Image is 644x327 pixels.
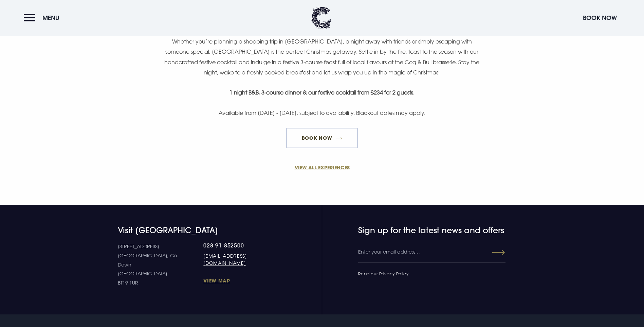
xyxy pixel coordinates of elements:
a: 028 91 852500 [203,242,278,249]
p: Whether you’re planning a shopping trip in [GEOGRAPHIC_DATA], a night away with friends or simply... [160,36,483,78]
span: Menu [42,14,59,22]
a: Read our Privacy Policy [358,271,408,276]
a: VIEW ALL EXPERIENCES [161,164,484,171]
a: [EMAIL_ADDRESS][DOMAIN_NAME] [203,252,278,266]
a: View Map [203,277,278,284]
input: Enter your email address… [358,242,505,262]
button: Submit [480,246,505,259]
h4: Sign up for the latest news and offers [358,225,479,235]
a: Book now [286,128,357,148]
p: [STREET_ADDRESS] [GEOGRAPHIC_DATA], Co. Down [GEOGRAPHIC_DATA] BT19 1UR [118,242,203,287]
button: Menu [24,11,63,25]
img: Clandeboye Lodge [311,7,331,29]
button: Book Now [579,11,620,25]
h4: Visit [GEOGRAPHIC_DATA] [118,225,278,235]
strong: 1 night B&B, 3-course dinner & our festive cocktail from £234 for 2 guests. [229,89,415,96]
p: Available from [DATE] - [DATE], subject to availability. Blackout dates may apply. [160,108,483,118]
